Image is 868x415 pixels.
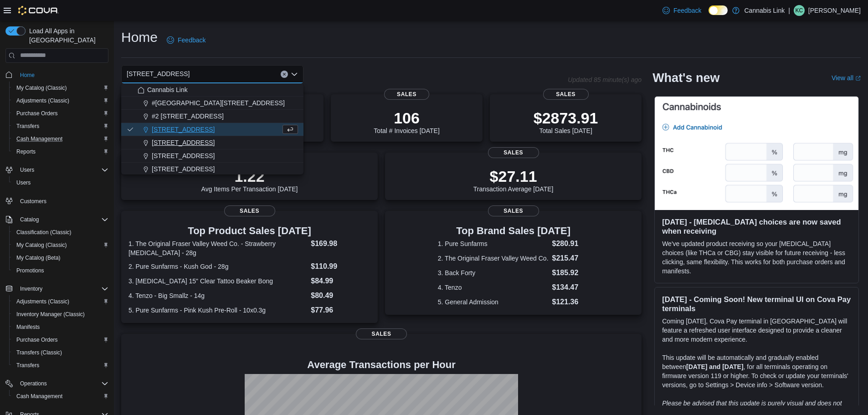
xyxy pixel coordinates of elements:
span: [STREET_ADDRESS] [127,68,190,79]
img: Cova [18,6,59,15]
dd: $80.49 [311,290,370,301]
button: Cash Management [9,390,112,403]
dd: $110.99 [311,261,370,272]
button: [STREET_ADDRESS] [121,163,303,176]
p: This update will be automatically and gradually enabled between , for all terminals operating on ... [662,353,851,389]
span: Sales [488,205,539,216]
h3: [DATE] - Coming Soon! New terminal UI on Cova Pay terminals [662,295,851,313]
span: Cannabis Link [147,85,188,94]
span: Sales [543,89,589,100]
button: Transfers (Classic) [9,346,112,359]
a: Transfers [13,121,43,132]
span: Feedback [178,36,205,45]
p: $27.11 [473,167,554,185]
a: Adjustments (Classic) [13,95,73,106]
p: Cannabis Link [744,5,785,16]
dt: 5. General Admission [438,297,549,307]
a: My Catalog (Beta) [13,252,64,263]
dt: 1. The Original Fraser Valley Weed Co. - Strawberry [MEDICAL_DATA] - 28g [128,239,307,257]
span: [STREET_ADDRESS] [152,125,215,134]
a: Cash Management [13,133,66,144]
button: Classification (Classic) [9,226,112,239]
span: Promotions [16,267,44,274]
p: $2873.91 [534,109,598,127]
span: Classification (Classic) [16,229,72,236]
button: My Catalog (Beta) [9,251,112,264]
span: Transfers (Classic) [13,347,108,358]
span: Cash Management [16,393,62,400]
button: #[GEOGRAPHIC_DATA][STREET_ADDRESS] [121,97,303,110]
button: Home [2,68,112,82]
span: Customers [20,198,46,205]
span: Manifests [13,322,108,333]
span: #2 [STREET_ADDRESS] [152,112,224,121]
span: Classification (Classic) [13,227,108,238]
div: Avg Items Per Transaction [DATE] [201,167,298,193]
span: Adjustments (Classic) [16,97,69,104]
span: Home [20,72,35,79]
span: Catalog [20,216,39,223]
a: View allExternal link [832,74,861,82]
span: Adjustments (Classic) [13,296,108,307]
dt: 2. The Original Fraser Valley Weed Co. [438,254,549,263]
button: Users [16,164,38,175]
div: Total # Invoices [DATE] [374,109,439,134]
a: Promotions [13,265,48,276]
span: Transfers [16,362,39,369]
a: Transfers [13,360,43,371]
span: Adjustments (Classic) [13,95,108,106]
div: Kayla Chow [794,5,805,16]
a: Customers [16,196,50,207]
a: Purchase Orders [13,334,62,345]
h3: Top Product Sales [DATE] [128,225,370,236]
dt: 2. Pure Sunfarms - Kush God - 28g [128,262,307,271]
button: Cash Management [9,133,112,145]
span: Reports [16,148,36,155]
button: Operations [2,377,112,390]
button: Inventory Manager (Classic) [9,308,112,321]
dd: $121.36 [552,297,589,307]
span: Cash Management [13,133,108,144]
button: Customers [2,195,112,208]
span: Purchase Orders [16,336,58,343]
dd: $134.47 [552,282,589,293]
p: [PERSON_NAME] [808,5,861,16]
input: Dark Mode [709,5,728,15]
div: Total Sales [DATE] [534,109,598,134]
p: | [788,5,790,16]
button: [STREET_ADDRESS] [121,149,303,163]
p: Updated 85 minute(s) ago [568,76,642,83]
h4: Average Transactions per Hour [128,359,634,370]
span: Operations [16,378,108,389]
a: Transfers (Classic) [13,347,66,358]
button: Users [2,164,112,176]
button: Inventory [2,282,112,295]
span: Sales [488,147,539,158]
a: Inventory Manager (Classic) [13,309,88,320]
span: Sales [224,205,275,216]
button: Catalog [2,213,112,226]
button: Purchase Orders [9,333,112,346]
span: Cash Management [13,391,108,402]
span: Sales [356,328,407,339]
button: Promotions [9,264,112,277]
button: Reports [9,145,112,158]
span: Cash Management [16,135,62,143]
button: Transfers [9,120,112,133]
dd: $280.91 [552,238,589,249]
button: Adjustments (Classic) [9,295,112,308]
button: Adjustments (Classic) [9,94,112,107]
div: Choose from the following options [121,83,303,176]
span: Users [16,179,31,186]
button: #2 [STREET_ADDRESS] [121,110,303,123]
button: Manifests [9,321,112,333]
a: Feedback [659,1,705,20]
span: Load All Apps in [GEOGRAPHIC_DATA] [26,26,108,45]
span: Inventory [16,283,108,294]
h1: Home [121,28,158,46]
span: #[GEOGRAPHIC_DATA][STREET_ADDRESS] [152,98,285,108]
span: Manifests [16,323,40,331]
dd: $185.92 [552,267,589,278]
span: Inventory Manager (Classic) [16,311,85,318]
button: Operations [16,378,51,389]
